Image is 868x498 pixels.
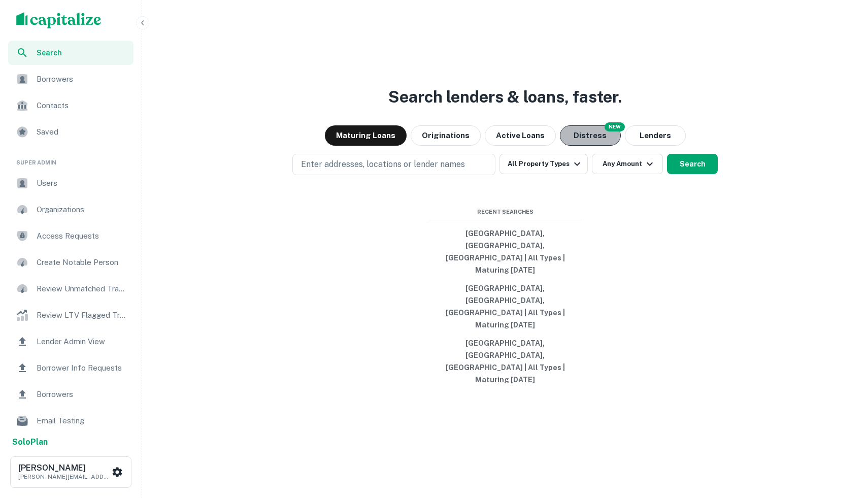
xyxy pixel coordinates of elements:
p: Enter addresses, locations or lender names [301,158,465,171]
a: SoloPlan [12,436,48,448]
a: Access Requests [8,224,133,248]
p: [PERSON_NAME][EMAIL_ADDRESS][PERSON_NAME][DOMAIN_NAME] [18,472,110,481]
a: Create Notable Person [8,250,133,275]
span: Review Unmatched Transactions [37,283,127,295]
button: [GEOGRAPHIC_DATA], [GEOGRAPHIC_DATA], [GEOGRAPHIC_DATA] | All Types | Maturing [DATE] [429,279,581,334]
button: Search distressed loans with lien and other non-mortgage details. [560,125,621,146]
button: [GEOGRAPHIC_DATA], [GEOGRAPHIC_DATA], [GEOGRAPHIC_DATA] | All Types | Maturing [DATE] [429,224,581,279]
iframe: Chat Widget [817,417,868,466]
span: Borrowers [37,73,127,85]
span: Borrowers [37,388,127,401]
h3: Search lenders & loans, faster. [388,85,622,109]
a: Review LTV Flagged Transactions [8,303,133,327]
button: [PERSON_NAME][PERSON_NAME][EMAIL_ADDRESS][PERSON_NAME][DOMAIN_NAME] [10,456,131,488]
button: Originations [411,125,481,146]
span: Email Testing [37,415,127,427]
a: Users [8,171,133,195]
button: Maturing Loans [325,125,407,146]
button: Enter addresses, locations or lender names [292,154,495,175]
span: Users [37,177,127,189]
strong: Solo Plan [12,437,48,447]
li: Super Admin [8,146,133,171]
a: Lender Admin View [8,329,133,354]
span: Recent Searches [429,208,581,216]
span: Access Requests [37,230,127,242]
span: Contacts [37,99,127,112]
img: capitalize-logo.png [16,12,102,28]
a: Borrower Info Requests [8,356,133,380]
span: Borrower Info Requests [37,362,127,374]
span: Search [37,47,127,58]
button: Active Loans [485,125,556,146]
button: Any Amount [592,154,663,174]
a: Organizations [8,197,133,222]
a: Contacts [8,93,133,118]
span: Create Notable Person [37,256,127,269]
span: Organizations [37,204,127,216]
span: Review LTV Flagged Transactions [37,309,127,321]
a: Review Unmatched Transactions [8,277,133,301]
a: Borrowers [8,382,133,407]
h6: [PERSON_NAME] [18,464,110,472]
a: Borrowers [8,67,133,91]
button: [GEOGRAPHIC_DATA], [GEOGRAPHIC_DATA], [GEOGRAPHIC_DATA] | All Types | Maturing [DATE] [429,334,581,389]
span: Saved [37,126,127,138]
a: Email Testing [8,409,133,433]
a: Search [8,41,133,65]
span: Lender Admin View [37,336,127,348]
div: NEW [605,122,625,131]
button: All Property Types [499,154,588,174]
button: Lenders [625,125,686,146]
button: Search [667,154,718,174]
a: Saved [8,120,133,144]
